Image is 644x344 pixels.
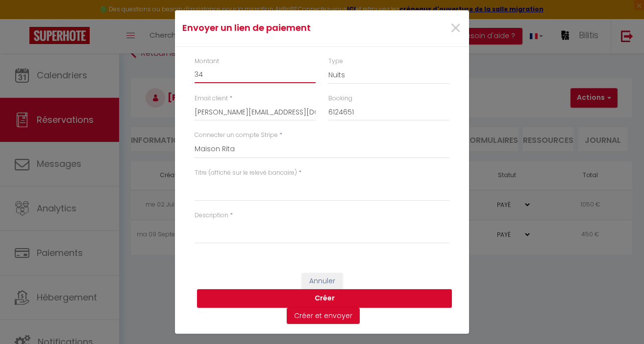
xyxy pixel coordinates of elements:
button: Créer et envoyer [287,308,360,324]
label: Email client [195,94,228,103]
button: Créer [197,289,452,308]
button: Close [449,18,462,39]
label: Connecter un compte Stripe [195,131,278,140]
label: Titre (affiché sur le relevé bancaire) [195,168,297,178]
h4: Envoyer un lien de paiement [182,21,364,35]
button: Annuler [302,273,343,290]
button: Ouvrir le widget de chat LiveChat [8,4,37,33]
label: Description [195,211,228,220]
span: × [449,14,462,43]
label: Type [328,57,343,66]
label: Montant [195,57,219,66]
label: Booking [328,94,352,103]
